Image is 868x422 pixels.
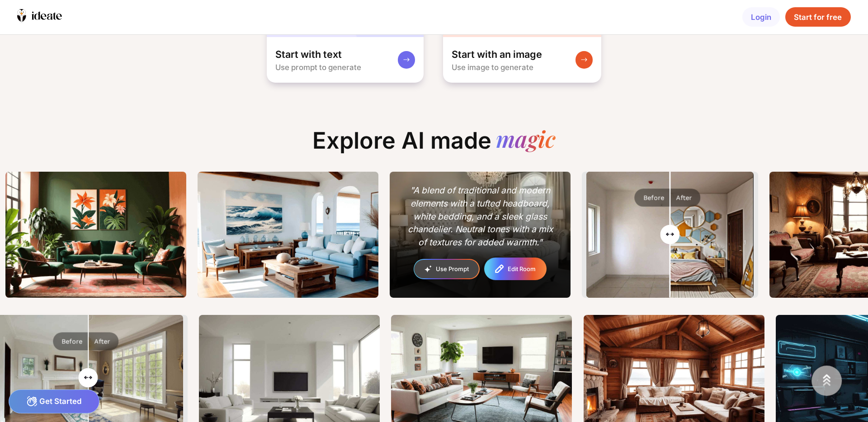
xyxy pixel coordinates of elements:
[275,48,342,61] div: Start with text
[198,172,378,298] img: ThumbnailOceanlivingroom.png
[452,63,533,72] div: Use image to generate
[452,48,542,61] div: Start with an image
[414,260,479,278] div: Use Prompt
[785,7,850,27] div: Start for free
[496,127,556,154] div: magic
[304,127,564,163] div: Explore AI made
[586,172,756,298] img: After image
[275,63,361,72] div: Use prompt to generate
[742,7,780,27] div: Login
[508,266,536,272] div: Edit Room
[9,389,99,413] div: Get Started
[407,184,553,249] div: "A blend of traditional and modern elements with a tufted headboard, white bedding, and a sleek g...
[5,172,186,298] img: ThumbnailRustic%20Jungle.png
